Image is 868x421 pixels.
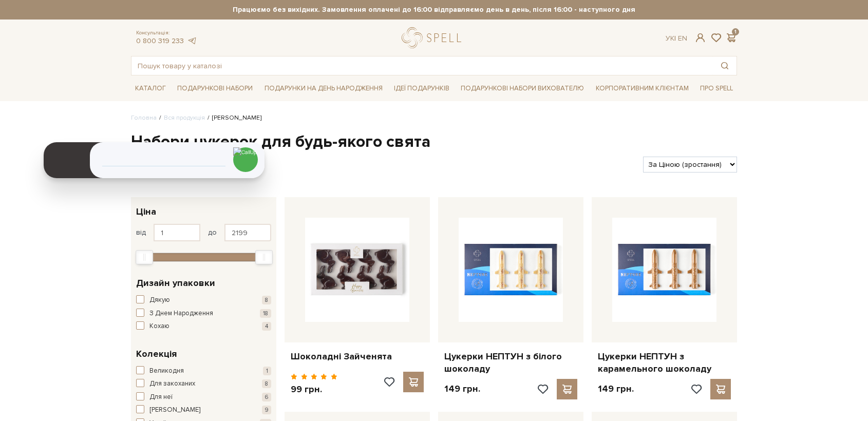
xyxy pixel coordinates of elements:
li: [PERSON_NAME] [205,113,261,123]
a: Каталог [131,81,170,97]
a: Подарунки на День народження [260,81,387,97]
img: Шоколадні Зайченята [305,218,409,322]
div: Max [255,250,273,264]
a: Шоколадні Зайченята [291,351,424,362]
span: Дякую [149,295,170,305]
span: [PERSON_NAME] [149,405,200,415]
h1: Набори цукерок для будь-якого свята [131,131,737,153]
span: Для неї [149,392,173,403]
span: Кохаю [149,321,169,332]
button: Великодня 1 [136,366,271,376]
span: Великодня [149,366,184,376]
button: [PERSON_NAME] 9 [136,405,271,415]
span: 18 [260,309,271,318]
a: Ідеї подарунків [390,81,454,97]
span: Для закоханих [149,379,195,389]
a: En [678,34,687,43]
button: Для неї 6 [136,392,271,403]
span: Ціна [136,205,156,219]
button: Пошук товару у каталозі [713,56,737,75]
span: | [674,34,676,43]
a: Подарункові набори вихователю [457,80,588,97]
input: Пошук товару у каталозі [131,56,713,75]
span: від [136,228,146,237]
input: Ціна [224,224,271,241]
a: Цукерки НЕПТУН з карамельного шоколаду [598,351,731,375]
a: Цукерки НЕПТУН з білого шоколаду [444,351,577,375]
a: logo [402,27,466,48]
span: З Днем Народження [149,309,213,319]
span: Колекція [136,347,177,361]
span: до [208,228,217,237]
button: З Днем Народження 18 [136,309,271,319]
span: 4 [262,322,271,331]
p: 99 грн. [291,384,337,395]
a: Про Spell [696,81,737,97]
a: 0 800 319 233 [136,36,184,45]
span: 1 [263,367,271,375]
span: 6 [262,393,271,401]
strong: Працюємо без вихідних. Замовлення оплачені до 16:00 відправляємо день в день, після 16:00 - насту... [131,5,737,14]
button: Кохаю 4 [136,321,271,332]
a: Вся продукція [164,114,205,122]
div: Ук [666,34,687,43]
button: Дякую 8 [136,295,271,305]
a: telegram [186,36,197,45]
span: 8 [262,379,271,388]
a: Корпоративним клієнтам [592,80,693,97]
button: Для закоханих 8 [136,379,271,389]
span: Дизайн упаковки [136,276,215,290]
a: Головна [131,114,157,122]
input: Ціна [154,224,200,241]
a: Подарункові набори [173,81,257,97]
span: 8 [262,296,271,304]
p: 149 грн. [598,383,634,395]
span: Консультація: [136,30,197,36]
p: 149 грн. [444,383,480,395]
span: 9 [262,406,271,414]
div: Min [136,250,153,264]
